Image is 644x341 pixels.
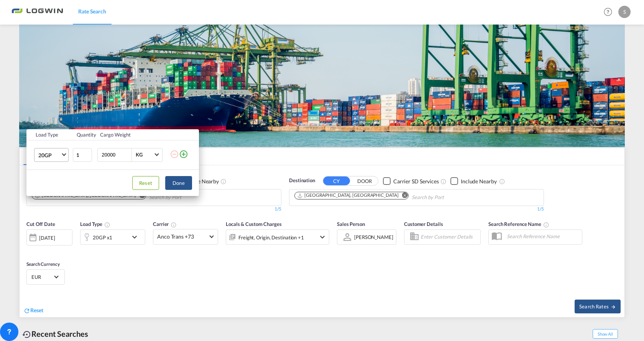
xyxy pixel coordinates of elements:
[179,150,188,159] md-icon: icon-plus-circle-outline
[38,152,61,159] span: 20GP
[136,152,143,158] div: KG
[165,176,192,190] button: Done
[101,148,131,161] input: Enter Weight
[100,131,165,138] div: Cargo Weight
[34,148,69,162] md-select: Choose: 20GP
[132,176,159,190] button: Reset
[72,129,96,140] th: Quantity
[26,129,72,140] th: Load Type
[73,148,92,162] input: Qty
[170,150,179,159] md-icon: icon-minus-circle-outline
